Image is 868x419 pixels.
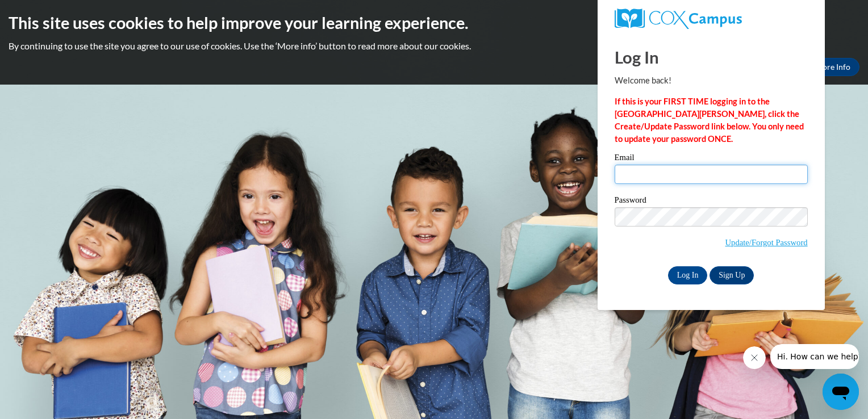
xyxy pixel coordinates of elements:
[9,11,859,34] h2: This site uses cookies to help improve your learning experience.
[615,45,808,69] h1: Log In
[823,374,859,410] iframe: Button to launch messaging window
[615,9,742,29] img: COX Campus
[725,238,808,247] a: Update/Forgot Password
[770,344,859,369] iframe: Message from company
[615,97,804,144] strong: If this is your FIRST TIME logging in to the [GEOGRAPHIC_DATA][PERSON_NAME], click the Create/Upd...
[7,8,92,17] span: Hi. How can we help?
[615,196,808,207] label: Password
[668,266,708,284] input: Log In
[615,9,808,29] a: COX Campus
[9,40,859,52] p: By continuing to use the site you agree to our use of cookies. Use the ‘More info’ button to read...
[806,58,859,76] a: More Info
[615,153,808,165] label: Email
[710,266,754,284] a: Sign Up
[743,346,766,369] iframe: Close message
[615,74,808,87] p: Welcome back!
